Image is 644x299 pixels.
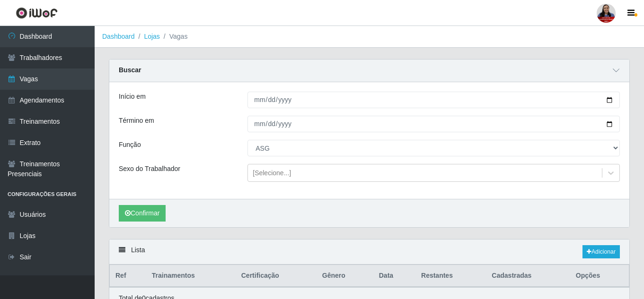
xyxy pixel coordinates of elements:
li: Vagas [160,32,188,42]
th: Trainamentos [146,265,236,287]
div: Lista [109,239,629,265]
th: Data [373,265,415,287]
input: 00/00/0000 [247,116,620,132]
label: Início em [119,92,146,102]
th: Ref [110,265,146,287]
a: Dashboard [102,33,135,40]
th: Cadastradas [486,265,570,287]
button: Confirmar [119,205,166,222]
input: 00/00/0000 [247,92,620,108]
img: CoreUI Logo [16,7,58,19]
a: Lojas [144,33,159,40]
label: Término em [119,116,154,126]
div: [Selecione...] [253,168,291,178]
label: Função [119,140,141,150]
th: Restantes [415,265,486,287]
th: Gênero [317,265,373,287]
nav: breadcrumb [95,26,644,48]
label: Sexo do Trabalhador [119,164,180,174]
strong: Buscar [119,66,141,74]
th: Opções [570,265,629,287]
th: Certificação [236,265,317,287]
a: Adicionar [582,245,620,258]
